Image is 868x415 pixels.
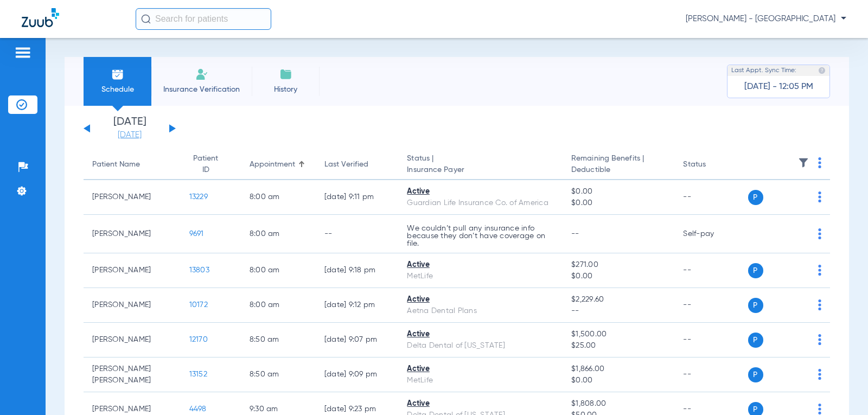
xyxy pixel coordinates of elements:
[818,334,821,345] img: group-dot-blue.svg
[748,298,763,313] span: P
[84,180,181,215] td: [PERSON_NAME]
[818,67,826,74] img: last sync help info
[674,253,748,288] td: --
[744,81,813,92] span: [DATE] - 12:05 PM
[571,294,666,305] span: $2,229.60
[84,288,181,323] td: [PERSON_NAME]
[571,271,666,282] span: $0.00
[571,186,666,197] span: $0.00
[674,288,748,323] td: --
[92,159,172,170] div: Patient Name
[260,84,311,95] span: History
[189,266,209,274] span: 13803
[97,130,162,141] a: [DATE]
[571,197,666,209] span: $0.00
[571,230,579,238] span: --
[84,215,181,253] td: [PERSON_NAME]
[407,340,554,352] div: Delta Dental of [US_STATE]
[818,265,821,276] img: group-dot-blue.svg
[141,14,151,24] img: Search Icon
[818,228,821,239] img: group-dot-blue.svg
[748,263,763,278] span: P
[748,333,763,348] span: P
[92,84,143,95] span: Schedule
[241,323,316,357] td: 8:50 AM
[316,323,399,357] td: [DATE] 9:07 PM
[674,180,748,215] td: --
[159,84,244,95] span: Insurance Verification
[111,68,124,81] img: Schedule
[189,230,204,238] span: 9691
[407,259,554,271] div: Active
[84,253,181,288] td: [PERSON_NAME]
[316,215,399,253] td: --
[241,180,316,215] td: 8:00 AM
[316,253,399,288] td: [DATE] 9:18 PM
[407,305,554,317] div: Aetna Dental Plans
[407,329,554,340] div: Active
[407,197,554,209] div: Guardian Life Insurance Co. of America
[407,363,554,375] div: Active
[195,68,208,81] img: Manual Insurance Verification
[241,253,316,288] td: 8:00 AM
[250,159,307,170] div: Appointment
[407,225,554,247] p: We couldn’t pull any insurance info because they don’t have coverage on file.
[250,159,295,170] div: Appointment
[324,159,368,170] div: Last Verified
[279,68,292,81] img: History
[674,357,748,392] td: --
[818,299,821,310] img: group-dot-blue.svg
[84,357,181,392] td: [PERSON_NAME] [PERSON_NAME]
[189,193,208,201] span: 13229
[189,371,207,378] span: 13152
[136,8,271,30] input: Search for patients
[316,180,399,215] td: [DATE] 9:11 PM
[97,117,162,141] li: [DATE]
[241,288,316,323] td: 8:00 AM
[407,294,554,305] div: Active
[407,398,554,410] div: Active
[189,336,208,343] span: 12170
[818,404,821,414] img: group-dot-blue.svg
[407,375,554,386] div: MetLife
[22,8,59,27] img: Zuub Logo
[571,363,666,375] span: $1,866.00
[674,215,748,253] td: Self-pay
[398,150,563,180] th: Status |
[798,157,809,168] img: filter.svg
[748,190,763,205] span: P
[571,329,666,340] span: $1,500.00
[571,398,666,410] span: $1,808.00
[407,186,554,197] div: Active
[674,150,748,180] th: Status
[818,191,821,202] img: group-dot-blue.svg
[84,323,181,357] td: [PERSON_NAME]
[563,150,674,180] th: Remaining Benefits |
[686,14,846,24] span: [PERSON_NAME] - [GEOGRAPHIC_DATA]
[324,159,390,170] div: Last Verified
[571,375,666,386] span: $0.00
[316,357,399,392] td: [DATE] 9:09 PM
[571,164,666,176] span: Deductible
[571,340,666,352] span: $25.00
[731,65,796,76] span: Last Appt. Sync Time:
[189,153,232,176] div: Patient ID
[748,367,763,382] span: P
[14,46,31,59] img: hamburger-icon
[241,215,316,253] td: 8:00 AM
[189,301,208,309] span: 10172
[571,259,666,271] span: $271.00
[818,369,821,380] img: group-dot-blue.svg
[189,153,222,176] div: Patient ID
[571,305,666,317] span: --
[407,271,554,282] div: MetLife
[407,164,554,176] span: Insurance Payer
[92,159,140,170] div: Patient Name
[241,357,316,392] td: 8:50 AM
[674,323,748,357] td: --
[189,405,207,413] span: 4498
[818,157,821,168] img: group-dot-blue.svg
[316,288,399,323] td: [DATE] 9:12 PM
